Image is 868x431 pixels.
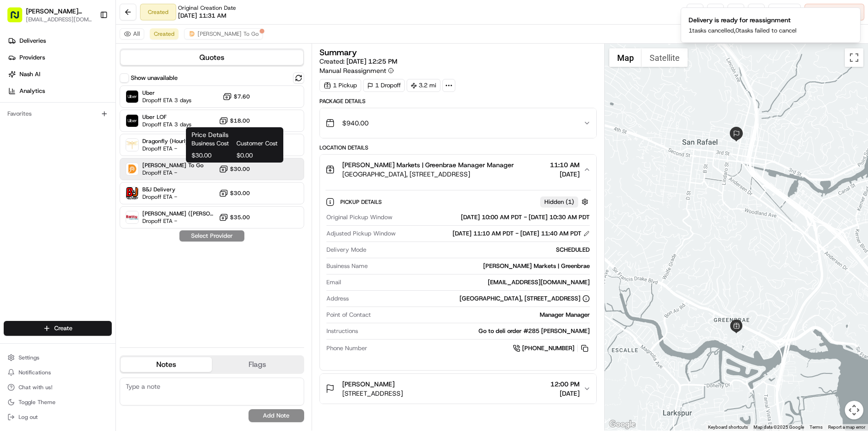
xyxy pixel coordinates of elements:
[9,37,169,52] p: Welcome 👋
[319,79,361,92] div: 1 Pickup
[9,160,24,175] img: Liam S.
[845,401,863,419] button: Map camera controls
[26,7,92,16] button: [PERSON_NAME] Markets
[19,87,45,95] span: Analytics
[154,30,174,38] span: Created
[223,92,250,101] button: $7.60
[4,84,115,98] a: Analytics
[396,213,590,222] div: [DATE] 10:00 AM PDT - [DATE] 10:30 AM PDT
[363,79,405,92] div: 1 Dropoff
[326,311,371,319] span: Point of Contact
[142,113,191,121] span: Uber LOF
[340,198,383,206] span: Pickup Details
[689,26,797,35] p: 1 tasks cancelled, 0 tasks failed to cancel
[88,208,149,217] span: API Documentation
[346,57,397,65] span: [DATE] 12:25 PM
[191,151,233,160] span: $30.00
[188,30,196,38] img: ddtg_logo_v2.png
[29,144,99,151] span: Wisdom [PERSON_NAME]
[4,381,112,394] button: Chat with us!
[326,294,349,303] span: Address
[106,144,125,151] span: [DATE]
[4,33,115,48] a: Deliveries
[131,74,178,82] label: Show unavailable
[828,424,865,430] a: Report a map error
[26,16,92,23] button: [EMAIL_ADDRESS][DOMAIN_NAME]
[4,50,115,65] a: Providers
[19,369,51,376] span: Notifications
[19,384,52,391] span: Chat with us!
[326,278,341,287] span: Email
[82,169,101,176] span: [DATE]
[19,70,40,78] span: Nash AI
[4,67,115,82] a: Nash AI
[19,170,26,177] img: 1736555255976-a54dd68f-1ca7-489b-9aae-adbdc363a1c4
[342,389,403,398] span: [STREET_ADDRESS]
[4,351,112,364] button: Settings
[219,164,250,174] button: $30.00
[342,118,369,128] span: $940.00
[6,204,75,221] a: 📗Knowledge Base
[236,139,278,148] span: Customer Cost
[19,354,39,361] span: Settings
[9,9,28,28] img: Nash
[9,209,17,216] div: 📗
[320,184,597,370] div: [PERSON_NAME] Markets | Greenbrae Manager Manager[GEOGRAPHIC_DATA], [STREET_ADDRESS]11:10 AM[DATE]
[65,230,112,237] a: Powered byPylon
[126,163,138,175] img: Ding Dong To Go
[126,91,138,103] img: Uber
[453,229,590,238] div: [DATE] 11:10 AM PDT - [DATE] 11:40 AM PDT
[544,198,574,206] span: Hidden ( 1 )
[29,169,75,176] span: [PERSON_NAME]
[19,413,38,421] span: Log out
[142,210,215,217] span: [PERSON_NAME] ([PERSON_NAME] TMS)
[42,98,128,105] div: We're available if you need us!
[142,121,191,128] span: Dropoff ETA 3 days
[19,208,71,217] span: Knowledge Base
[126,115,138,127] img: Uber LOF
[319,66,394,75] button: Manual Reassignment
[234,93,250,100] span: $7.60
[319,57,397,66] span: Created:
[326,262,368,270] span: Business Name
[607,418,638,431] img: Google
[219,213,250,222] button: $35.00
[9,121,62,128] div: Past conversations
[320,108,597,138] button: $940.00
[689,15,797,25] div: Delivery is ready for reassignment
[142,162,204,169] span: [PERSON_NAME] To Go
[513,343,590,353] a: [PHONE_NUMBER]
[230,165,250,173] span: $30.00
[101,144,104,151] span: •
[9,135,24,153] img: Wisdom Oko
[371,262,590,270] div: [PERSON_NAME] Markets | Greenbrae
[75,204,153,221] a: 💻API Documentation
[342,170,514,179] span: [GEOGRAPHIC_DATA], [STREET_ADDRESS]
[142,145,191,152] span: Dropoff ETA -
[212,357,303,372] button: Flags
[319,144,597,151] div: Location Details
[191,139,233,148] span: Business Cost
[326,246,366,254] span: Delivery Mode
[142,169,204,176] span: Dropoff ETA -
[219,116,250,125] button: $18.00
[144,119,169,130] button: See all
[121,357,212,372] button: Notes
[4,366,112,379] button: Notifications
[345,278,590,287] div: [EMAIL_ADDRESS][DOMAIN_NAME]
[319,98,597,105] div: Package Details
[19,89,36,105] img: 8571987876998_91fb9ceb93ad5c398215_72.jpg
[642,48,688,67] button: Show satellite imagery
[92,230,112,237] span: Pylon
[19,144,26,152] img: 1736555255976-a54dd68f-1ca7-489b-9aae-adbdc363a1c4
[142,186,177,193] span: B&J Delivery
[342,160,514,170] span: [PERSON_NAME] Markets | Greenbrae Manager Manager
[19,398,56,406] span: Toggle Theme
[142,89,191,97] span: Uber
[184,28,263,39] button: [PERSON_NAME] To Go
[370,246,590,254] div: SCHEDULED
[178,4,236,12] span: Original Creation Date
[550,379,580,389] span: 12:00 PM
[19,53,45,62] span: Providers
